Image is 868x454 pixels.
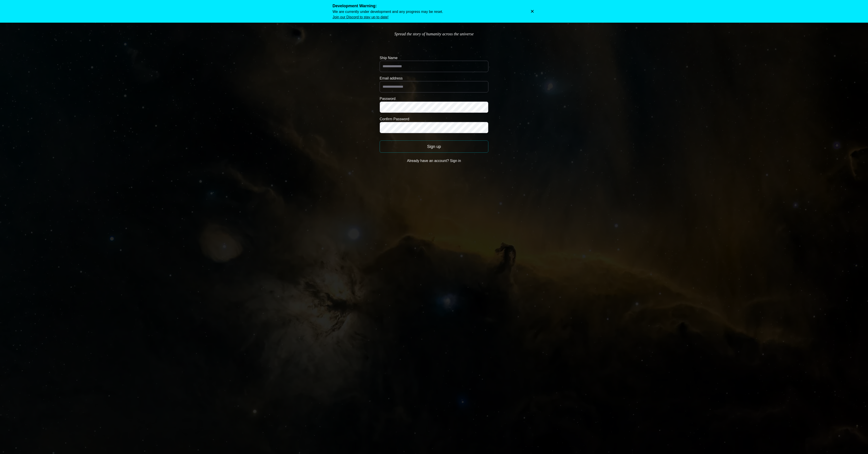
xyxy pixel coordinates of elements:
label: Password [380,96,488,101]
label: Email address [380,76,488,81]
label: Confirm Password [380,116,488,122]
button: Dismiss warning [529,8,535,14]
p: Spread the story of humanity across the universe [394,31,474,37]
button: Sign up [380,140,488,153]
label: Ship Name [380,55,488,61]
a: Join our Discord to stay up to date! [333,14,443,20]
div: We are currently under development and any progress may be reset. [333,3,443,20]
h1: Novel Universe [388,14,480,24]
span: Development Warning: [333,3,443,9]
button: Already have an account? Sign in [380,156,488,165]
